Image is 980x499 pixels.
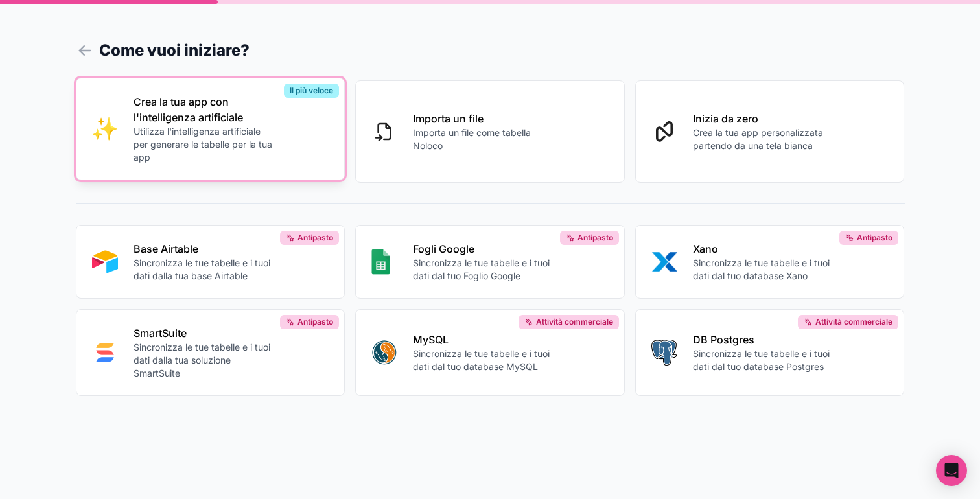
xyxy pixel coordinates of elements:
[413,333,449,346] font: MySQL
[815,317,892,327] font: Attività commerciale
[371,249,390,275] img: GOOGLE_SHEETS
[635,309,905,396] button: POSTGRESDB PostgresSincronizza le tue tabelle e i tuoi dati dal tuo database PostgresAttività com...
[355,225,625,299] button: GOOGLE_SHEETSFogli GoogleSincronizza le tue tabelle e i tuoi dati dal tuo Foglio GoogleAntipasto
[413,112,484,125] font: Importa un file
[693,333,754,346] font: DB Postgres
[651,249,677,275] img: XANO
[693,112,758,125] font: Inizia da zero
[693,257,830,281] font: Sincronizza le tue tabelle e i tuoi dati dal tuo database Xano
[413,242,474,255] font: Fogli Google
[290,86,333,95] font: Il più veloce
[635,225,905,299] button: XANOXanoSincronizza le tue tabelle e i tuoi dati dal tuo database XanoAntipasto
[76,309,345,396] button: SMART_SUITESmartSuiteSincronizza le tue tabelle e i tuoi dati dalla tua soluzione SmartSuiteAntip...
[134,342,270,378] font: Sincronizza le tue tabelle e i tuoi dati dalla tua soluzione SmartSuite
[693,348,830,372] font: Sincronizza le tue tabelle e i tuoi dati dal tuo database Postgres
[92,249,118,275] img: AIRTABLE
[577,233,613,242] font: Antipasto
[936,455,967,486] div: Apri Intercom Messenger
[134,95,243,124] font: Crea la tua app con l'intelligenza artificiale
[693,242,718,255] font: Xano
[413,348,550,372] font: Sincronizza le tue tabelle e i tuoi dati dal tuo database MySQL
[134,242,198,255] font: Base Airtable
[536,317,613,327] font: Attività commerciale
[134,257,270,281] font: Sincronizza le tue tabelle e i tuoi dati dalla tua base Airtable
[635,80,905,183] button: Inizia da zeroCrea la tua app personalizzata partendo da una tela bianca
[76,225,345,299] button: AIRTABLEBase AirtableSincronizza le tue tabelle e i tuoi dati dalla tua base AirtableAntipasto
[92,340,118,366] img: SMART_SUITE
[99,41,250,60] font: Come vuoi iniziare?
[693,127,823,151] font: Crea la tua app personalizzata partendo da una tela bianca
[134,327,187,340] font: SmartSuite
[857,233,892,242] font: Antipasto
[413,257,550,281] font: Sincronizza le tue tabelle e i tuoi dati dal tuo Foglio Google
[355,309,625,396] button: MYSQLMySQLSincronizza le tue tabelle e i tuoi dati dal tuo database MySQLAttività commerciale
[297,317,333,327] font: Antipasto
[134,126,272,163] font: Utilizza l'intelligenza artificiale per generare le tabelle per la tua app
[297,233,333,242] font: Antipasto
[371,340,397,366] img: MYSQL
[355,80,625,183] button: Importa un fileImporta un file come tabella Noloco
[413,127,531,151] font: Importa un file come tabella Noloco
[92,116,118,142] img: INTERNO_CON_AI
[651,340,677,366] img: POSTGRES
[76,78,345,180] button: INTERNO_CON_AICrea la tua app con l'intelligenza artificialeUtilizza l'intelligenza artificiale p...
